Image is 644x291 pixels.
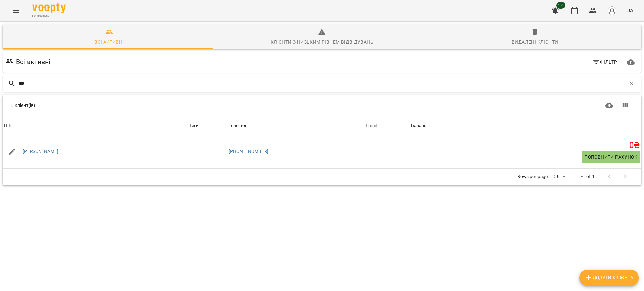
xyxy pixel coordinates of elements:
button: Menu [8,3,24,19]
p: Rows per page: [517,173,549,180]
div: 50 [551,172,568,181]
div: Sort [229,122,248,130]
span: Поповнити рахунок [584,153,637,161]
span: UA [626,7,633,14]
div: Table Toolbar [3,95,641,116]
span: Телефон [229,122,363,130]
div: ПІБ [4,122,12,130]
div: Телефон [229,122,248,130]
span: For Business [32,14,66,18]
button: Фільтр [590,56,620,68]
span: 97 [556,2,565,9]
div: Теги [189,122,226,130]
div: Баланс [411,122,427,130]
div: Видалені клієнти [512,38,558,46]
h5: 0 ₴ [411,140,640,151]
div: Клієнти з низьким рівнем відвідувань [271,38,373,46]
img: Voopty Logo [32,3,66,13]
img: avatar_s.png [607,6,617,15]
div: Sort [411,122,427,130]
span: Фільтр [592,58,618,66]
button: Показати колонки [617,97,633,114]
div: Всі активні [94,38,124,46]
span: Баланс [411,122,640,130]
div: Sort [366,122,377,130]
div: Sort [4,122,12,130]
span: Email [366,122,408,130]
button: Поповнити рахунок [582,151,640,163]
button: Завантажити CSV [601,97,618,114]
span: ПІБ [4,122,186,130]
div: 1 Клієнт(ів) [11,102,318,109]
p: 1-1 of 1 [579,173,595,180]
a: [PHONE_NUMBER] [229,149,268,154]
div: Email [366,122,377,130]
button: UA [624,4,636,17]
h6: Всі активні [16,57,51,67]
a: [PERSON_NAME] [23,148,59,155]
